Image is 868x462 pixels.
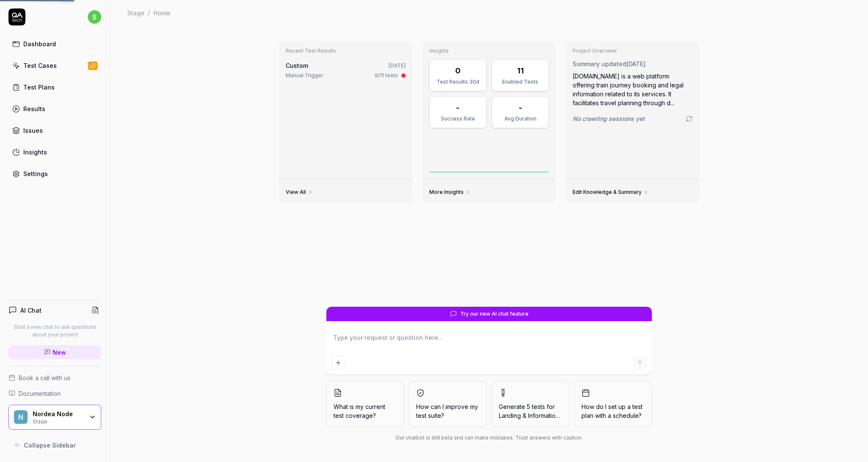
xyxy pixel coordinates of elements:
[409,381,487,427] button: How can I improve my test suite?
[429,48,549,54] h3: Insights
[19,373,70,382] span: Book a call with us
[686,115,693,122] a: Go to crawling settings
[88,8,101,25] button: s
[519,102,522,113] div: -
[460,310,529,318] span: Try our new AI chat feature
[389,62,406,69] time: [DATE]
[517,65,524,76] div: 11
[8,165,101,182] a: Settings
[127,8,145,17] div: Stage
[326,434,652,442] div: Our chatbot is still beta and can make mistakes. Trust answers with caution.
[286,189,313,196] a: View All
[435,115,481,123] div: Success Rate
[8,373,101,382] a: Book a call with us
[20,306,42,315] h4: AI Chat
[375,72,398,79] div: 9/11 tests
[8,122,101,139] a: Issues
[24,441,76,450] span: Collapse Sidebar
[573,72,693,107] div: [DOMAIN_NAME] is a web platform offering train journey booking and legal information related to i...
[626,60,645,67] time: [DATE]
[455,65,461,76] div: 0
[8,405,101,430] button: NNordea NodeStage
[286,48,406,54] h3: Recent Test Results
[497,115,543,123] div: Avg Duration
[23,83,55,92] div: Test Plans
[33,417,83,424] div: Stage
[23,148,47,157] div: Insights
[148,8,150,17] div: /
[8,36,101,52] a: Dashboard
[326,381,404,427] button: What is my current test coverage?
[456,102,459,113] div: -
[8,57,101,74] a: Test Cases
[499,402,562,420] span: Generate 5 tests for
[492,381,569,427] button: Generate 5 tests forLanding & Informational Pages
[284,59,407,81] a: Custom[DATE]Manual Trigger9/11 tests
[23,61,57,70] div: Test Cases
[435,78,481,86] div: Test Results 30d
[429,189,470,196] a: More Insights
[153,8,170,17] div: Home
[334,402,397,420] span: What is my current test coverage?
[8,144,101,160] a: Insights
[8,345,101,359] a: New
[33,410,83,418] div: Nordea Node
[88,10,101,24] span: s
[8,389,101,398] a: Documentation
[416,402,479,420] span: How can I improve my test suite?
[23,39,56,48] div: Dashboard
[573,189,648,196] a: Edit Knowledge & Summary
[23,169,48,178] div: Settings
[286,62,308,69] span: Custom
[23,104,45,113] div: Results
[573,60,626,67] span: Summary updated
[499,412,583,419] span: Landing & Informational Pages
[573,48,693,54] h3: Project Overview
[497,78,543,86] div: Enabled Tests
[8,437,101,454] button: Collapse Sidebar
[23,126,43,135] div: Issues
[581,402,645,420] span: How do I set up a test plan with a schedule?
[8,79,101,95] a: Test Plans
[8,323,101,339] p: Start a new chat to ask questions about your project
[331,356,345,370] button: Add attachment
[53,348,66,357] span: New
[574,381,652,427] button: How do I set up a test plan with a schedule?
[19,389,61,398] span: Documentation
[8,101,101,117] a: Results
[573,114,645,123] span: No crawling sessions yet
[286,72,323,79] div: Manual Trigger
[14,410,28,424] span: N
